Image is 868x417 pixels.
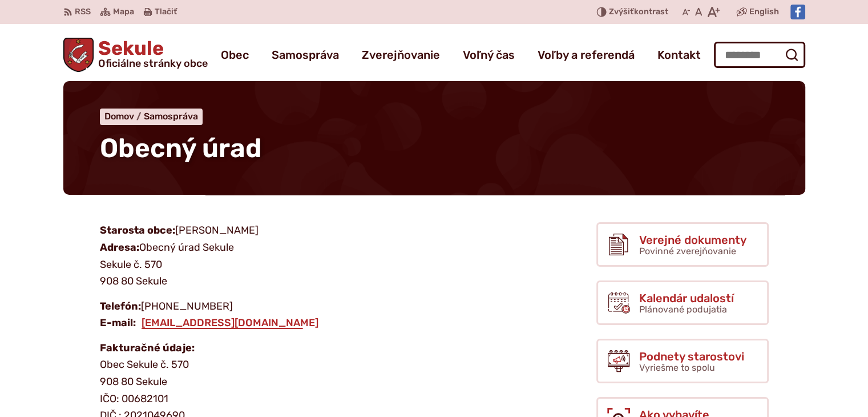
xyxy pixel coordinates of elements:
strong: Adresa: [100,241,139,254]
span: Podnety starostovi [639,350,744,363]
strong: Fakturačné údaje: [100,342,195,354]
strong: Telefón: [100,300,141,312]
img: Prejsť na domovskú stránku [63,38,94,72]
strong: E-mail: [100,316,136,329]
span: Verejné dokumenty [639,234,746,246]
span: Povinné zverejňovanie [639,246,736,256]
a: Voľný čas [463,39,515,71]
p: [PHONE_NUMBER] [100,298,505,332]
span: Kalendár udalostí [639,292,734,304]
a: Logo Sekule, prejsť na domovskú stránku. [63,38,208,72]
span: Tlačiť [155,7,177,17]
span: Plánované podujatia [639,304,727,315]
img: Prejsť na Facebook stránku [790,5,805,19]
a: Podnety starostovi Vyriešme to spolu [596,339,769,383]
span: Mapa [113,5,134,19]
span: Oficiálne stránky obce [98,58,208,69]
span: Obecný úrad [100,133,262,164]
span: Sekule [94,39,208,69]
a: Samospráva [272,39,339,71]
span: Zvýšiť [609,7,634,17]
a: Verejné dokumenty Povinné zverejňovanie [596,222,769,267]
a: Samospráva [144,111,198,122]
a: Voľby a referendá [538,39,635,71]
a: Domov [104,111,144,122]
span: kontrast [609,7,668,17]
a: Zverejňovanie [362,39,440,71]
a: English [747,5,781,19]
p: [PERSON_NAME] Obecný úrad Sekule Sekule č. 570 908 80 Sekule [100,222,505,290]
span: RSS [75,5,91,19]
a: Obec [221,39,249,71]
span: Domov [104,111,134,122]
a: Kalendár udalostí Plánované podujatia [596,280,769,325]
strong: Starosta obce: [100,224,175,236]
span: Vyriešme to spolu [639,362,715,373]
a: Kontakt [657,39,701,71]
span: English [749,5,779,19]
a: [EMAIL_ADDRESS][DOMAIN_NAME] [140,316,320,329]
